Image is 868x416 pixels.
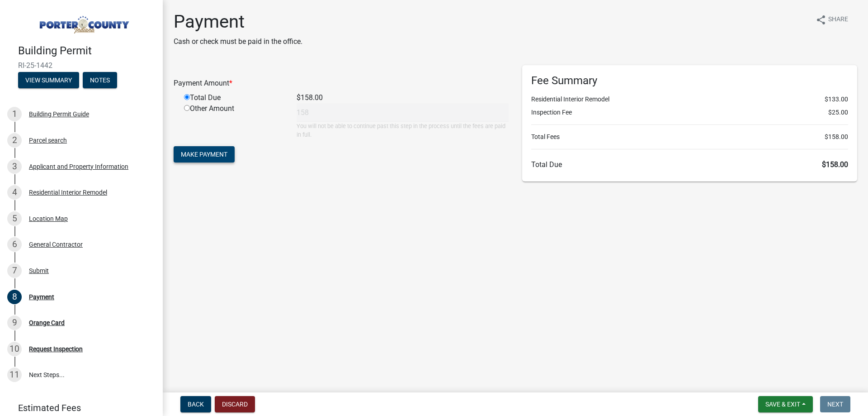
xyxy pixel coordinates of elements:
[18,77,79,84] wm-modal-confirm: Summary
[828,108,848,117] span: $25.00
[29,268,49,274] div: Submit
[7,368,22,382] div: 11
[7,263,22,278] div: 7
[167,78,515,89] div: Payment Amount
[531,95,848,104] li: Residential Interior Remodel
[83,77,117,84] wm-modal-confirm: Notes
[188,401,204,408] span: Back
[29,294,54,300] div: Payment
[820,396,850,412] button: Next
[531,160,848,169] h6: Total Due
[290,92,515,103] div: $158.00
[7,342,22,356] div: 10
[18,72,79,88] button: View Summary
[18,10,148,35] img: Porter County, Indiana
[7,316,22,330] div: 9
[177,103,290,139] div: Other Amount
[29,163,128,170] div: Applicant and Property Information
[7,185,22,200] div: 4
[828,14,848,25] span: Share
[174,36,302,47] p: Cash or check must be paid in the office.
[18,44,156,57] h4: Building Permit
[83,72,117,88] button: Notes
[29,346,83,352] div: Request Inspection
[29,111,89,117] div: Building Permit Guide
[7,237,22,252] div: 6
[181,151,227,158] span: Make Payment
[29,320,65,326] div: Orange Card
[765,401,800,408] span: Save & Exit
[827,401,843,408] span: Next
[29,241,83,248] div: General Contractor
[825,95,848,104] span: $133.00
[29,189,107,196] div: Residential Interior Remodel
[7,211,22,226] div: 5
[758,396,813,412] button: Save & Exit
[180,396,211,412] button: Back
[18,61,145,70] span: RI-25-1442
[177,92,290,103] div: Total Due
[7,159,22,174] div: 3
[816,14,826,25] i: share
[531,132,848,142] li: Total Fees
[7,133,22,148] div: 2
[174,11,302,33] h1: Payment
[825,132,848,142] span: $158.00
[29,137,67,143] div: Parcel search
[174,146,235,163] button: Make Payment
[215,396,255,412] button: Discard
[808,11,855,29] button: shareShare
[822,160,848,169] span: $158.00
[531,74,848,87] h6: Fee Summary
[29,215,68,222] div: Location Map
[7,107,22,121] div: 1
[531,108,848,117] li: Inspection Fee
[7,290,22,304] div: 8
